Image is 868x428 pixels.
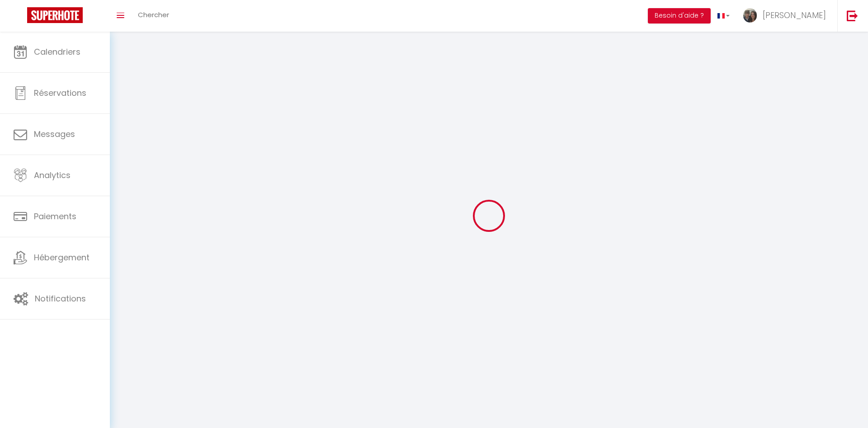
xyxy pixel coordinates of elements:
span: Réservations [34,87,86,99]
button: Ouvrir le widget de chat LiveChat [7,4,34,31]
span: [PERSON_NAME] [763,9,826,21]
span: Notifications [35,293,86,304]
span: Chercher [138,10,169,19]
img: logout [847,10,858,21]
span: Paiements [34,211,76,222]
span: Hébergement [34,252,90,263]
span: Calendriers [34,46,80,57]
span: Analytics [34,169,71,181]
img: ... [743,8,757,23]
button: Besoin d'aide ? [648,8,711,24]
img: Super Booking [27,7,83,23]
span: Messages [34,128,75,140]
